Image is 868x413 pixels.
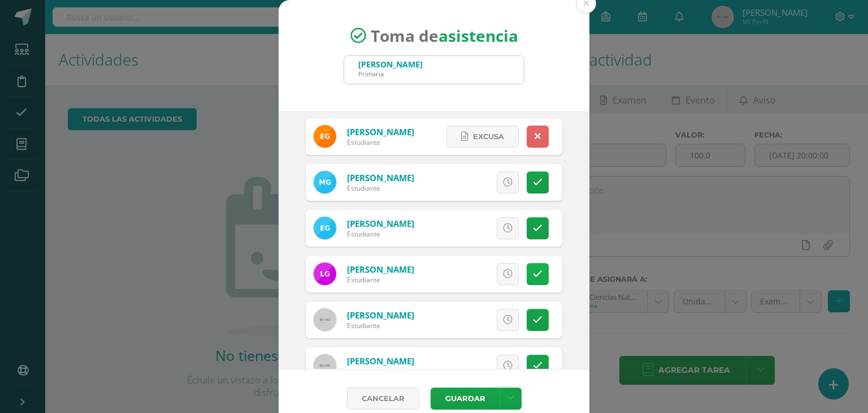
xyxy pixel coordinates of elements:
a: [PERSON_NAME] [347,264,414,275]
div: Estudiante [347,229,414,239]
div: Estudiante [347,321,414,330]
a: [PERSON_NAME] [347,355,414,367]
div: Estudiante [347,137,414,147]
img: 60x60 [314,308,336,331]
a: Excusa [446,126,519,148]
a: [PERSON_NAME] [347,172,414,183]
a: Cancelar [347,388,419,410]
button: Guardar [431,388,500,410]
div: Estudiante [347,275,414,285]
a: [PERSON_NAME] [347,309,414,321]
div: Primaria [358,70,423,78]
div: Estudiante [347,183,414,193]
a: [PERSON_NAME] [347,126,414,137]
img: 5e2ff28d623ac0d33002655f75a5b1da.png [314,171,336,193]
span: Excusa [473,126,504,147]
strong: asistencia [439,25,518,46]
input: Busca un grado o sección aquí... [344,56,524,84]
span: Toma de [371,25,518,46]
img: 661bf61b656bb967823a518df84b05a6.png [314,263,336,285]
img: 60x60 [314,354,336,377]
div: Estudiante [347,367,414,376]
img: 793768ab9a80a9bafb6e7c48fe790b10.png [314,217,336,239]
a: [PERSON_NAME] [347,218,414,229]
div: [PERSON_NAME] [358,59,423,70]
img: eecf367fddc17d0c5ea98accbf093794.png [314,125,336,148]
